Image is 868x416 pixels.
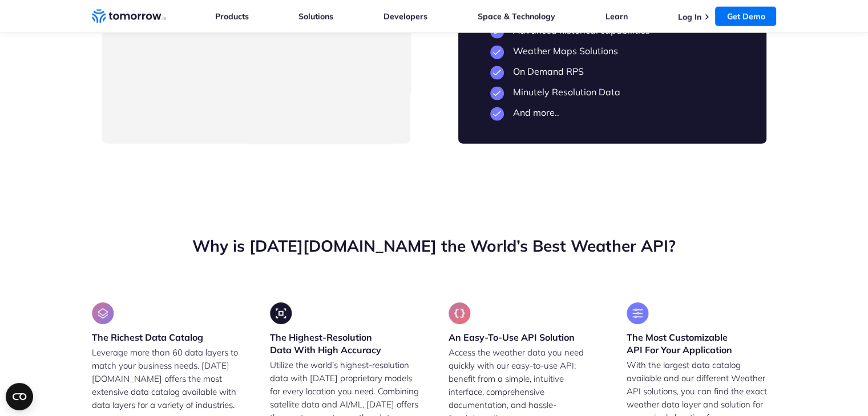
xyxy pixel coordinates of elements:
[383,11,427,22] a: Developers
[92,8,166,25] a: Home link
[92,235,777,257] h2: Why is [DATE][DOMAIN_NAME] the World’s Best Weather API?
[490,107,734,118] li: And more..
[677,12,701,22] a: Log In
[6,383,33,410] button: Open CMP widget
[270,331,420,356] h3: The Highest-Resolution Data With High Accuracy
[92,346,242,411] p: Leverage more than 60 data layers to match your business needs. [DATE][DOMAIN_NAME] offers the mo...
[298,11,333,22] a: Solutions
[605,11,628,22] a: Learn
[92,331,203,344] h3: The Richest Data Catalog
[715,7,776,26] a: Get Demo
[490,86,734,98] li: Minutely Resolution Data
[490,45,734,56] li: Weather Maps Solutions
[215,11,249,22] a: Products
[478,11,555,22] a: Space & Technology
[449,331,575,344] h3: An Easy-To-Use API Solution
[627,331,777,356] h3: The Most Customizable API For Your Application
[490,66,734,77] li: On Demand RPS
